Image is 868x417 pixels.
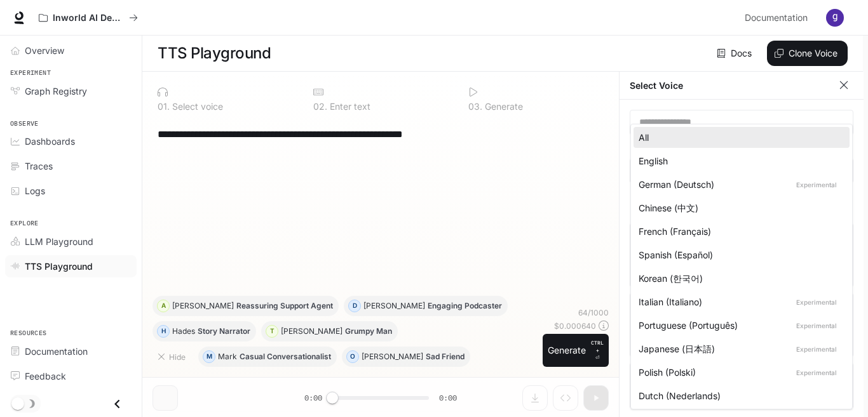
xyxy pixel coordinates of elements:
div: Korean (한국어) [639,272,839,285]
div: Polish (Polski) [639,366,839,379]
p: Experimental [794,343,839,355]
div: French (Français) [639,225,839,238]
div: Dutch (Nederlands) [639,389,839,402]
div: Italian (Italiano) [639,295,839,308]
p: Experimental [794,179,839,190]
div: Chinese (中文) [639,201,839,215]
div: All [639,131,839,144]
div: Portuguese (Português) [639,319,839,332]
div: English [639,154,839,168]
div: German (Deutsch) [639,178,839,191]
p: Experimental [794,367,839,378]
p: Experimental [794,296,839,308]
p: Experimental [794,320,839,331]
div: Japanese (日本語) [639,342,839,355]
div: Spanish (Español) [639,248,839,261]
